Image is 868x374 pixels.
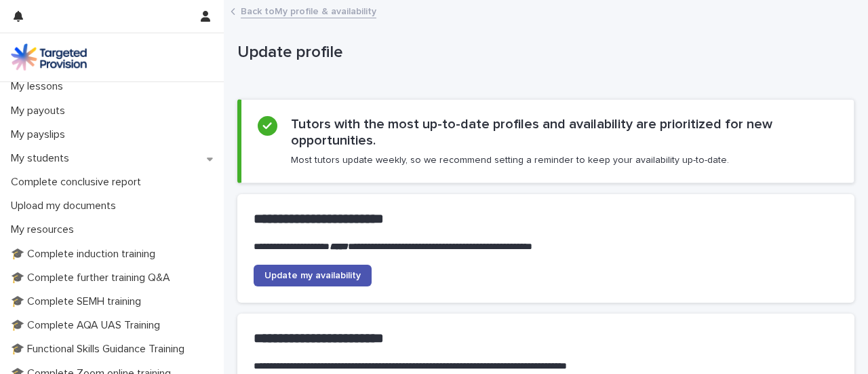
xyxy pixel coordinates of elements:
p: My students [5,152,80,165]
span: Update my availability [264,271,361,280]
p: My payouts [5,105,76,117]
p: My resources [5,223,85,236]
p: Complete conclusive report [5,176,152,189]
a: Update my availability [254,265,372,286]
a: Back toMy profile & availability [241,3,376,18]
img: M5nRWzHhSzIhMunXDL62 [11,43,87,71]
p: Update profile [237,43,849,62]
p: 🎓 Functional Skills Guidance Training [5,343,195,356]
p: 🎓 Complete induction training [5,248,166,261]
p: 🎓 Complete AQA UAS Training [5,319,171,332]
p: Upload my documents [5,200,127,212]
p: 🎓 Complete SEMH training [5,295,152,308]
p: My payslips [5,128,76,141]
p: 🎓 Complete further training Q&A [5,272,181,284]
p: My lessons [5,80,74,93]
p: Most tutors update weekly, so we recommend setting a reminder to keep your availability up-to-date. [291,154,729,166]
h2: Tutors with the most up-to-date profiles and availability are prioritized for new opportunities. [291,116,837,149]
